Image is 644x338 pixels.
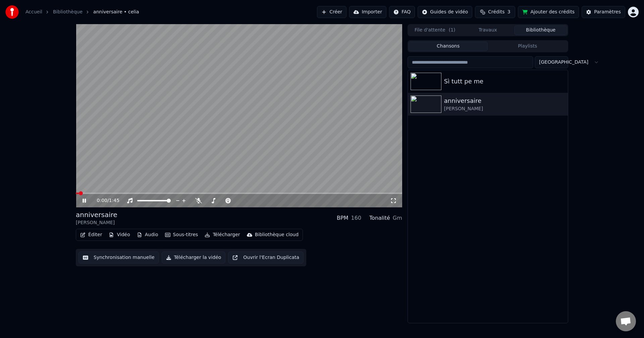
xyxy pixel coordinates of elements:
[93,9,139,15] span: anniversaire • celia
[97,197,107,204] span: 0:00
[409,42,488,51] button: Chansons
[5,5,19,19] img: youka
[109,197,119,204] span: 1:45
[449,27,455,33] span: ( 1 )
[393,214,402,222] div: Gm
[409,25,462,35] button: File d'attente
[518,6,579,18] button: Ajouter des crédits
[444,96,565,106] div: anniversaire
[582,6,625,18] button: Paramètres
[162,230,201,240] button: Sous-titres
[351,214,362,222] div: 160
[202,230,243,240] button: Télécharger
[349,6,386,18] button: Importer
[25,9,42,15] a: Accueil
[594,9,621,15] div: Paramètres
[25,9,139,15] nav: breadcrumb
[616,311,636,331] div: Ouvrir le chat
[97,197,113,204] div: /
[514,25,567,35] button: Bibliothèque
[255,231,299,238] div: Bibliothèque cloud
[78,252,159,264] button: Synchronisation manuelle
[53,9,83,15] a: Bibliothèque
[76,219,117,226] div: [PERSON_NAME]
[444,77,565,86] div: Sì tutt pe me
[539,59,588,66] span: [GEOGRAPHIC_DATA]
[77,230,105,240] button: Éditer
[462,25,515,35] button: Travaux
[488,9,504,15] span: Crédits
[76,210,117,219] div: anniversaire
[228,252,304,264] button: Ouvrir l'Ecran Duplicata
[488,42,567,51] button: Playlists
[418,6,472,18] button: Guides de vidéo
[444,106,565,112] div: [PERSON_NAME]
[106,230,132,240] button: Vidéo
[317,6,346,18] button: Créer
[134,230,161,240] button: Audio
[475,6,515,18] button: Crédits3
[369,214,390,222] div: Tonalité
[162,252,226,264] button: Télécharger la vidéo
[389,6,415,18] button: FAQ
[337,214,348,222] div: BPM
[507,9,511,15] span: 3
